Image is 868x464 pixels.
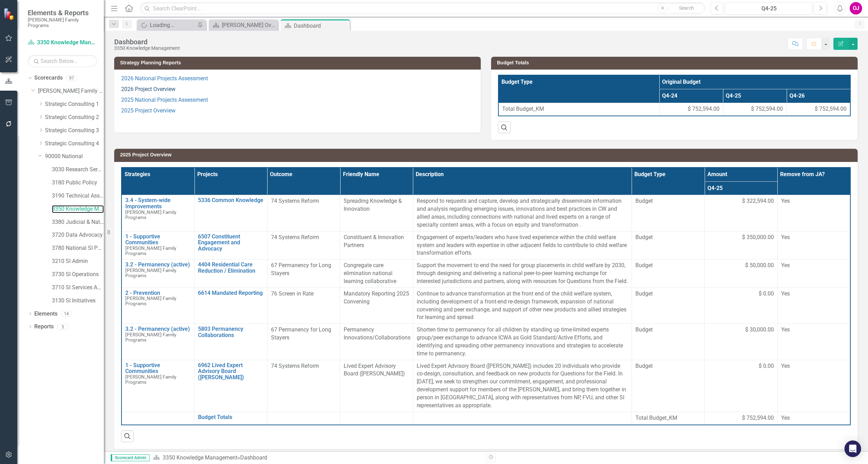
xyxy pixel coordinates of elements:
a: Strategic Consulting 2 [45,113,104,121]
span: 67 Permanency for Long Stayers [271,326,331,341]
a: [PERSON_NAME] Overview [210,21,276,29]
input: Search ClearPoint... [140,2,705,15]
span: [PERSON_NAME] Family Programs [125,295,176,306]
span: Spreading Knowledge & Innovation [344,198,402,212]
span: $ 350,000.00 [742,234,774,242]
span: [PERSON_NAME] Family Programs [125,374,176,385]
div: Loading... [150,21,196,29]
a: 2025 National Projects Assessment [121,97,208,103]
a: Strategic Consulting 3 [45,127,104,135]
td: Double-Click to Edit [413,288,632,324]
span: Yes [781,290,790,297]
a: 3.2 - Permanency (active) [125,262,191,268]
input: Search Below... [28,55,97,67]
a: 4404 Residential Care Reduction / Elimination [198,262,264,274]
span: Budget [635,262,701,270]
td: Double-Click to Edit [413,195,632,231]
span: Budget [635,290,701,298]
div: Dashboard [114,38,180,46]
td: Double-Click to Edit Right Click for Context Menu [121,360,195,412]
span: [PERSON_NAME] Family Programs [125,267,176,278]
p: Shorten time to permanency for all children by standing up time-limited experts group/peer exchan... [417,326,628,357]
td: Double-Click to Edit [340,324,413,360]
span: 67 Permanency for Long Stayers [271,262,331,276]
a: Loading... [138,21,196,29]
span: Yes [781,326,790,333]
p: Support the movement to end the need for group placements in child welfare by 2030, through desig... [417,262,628,285]
span: Yes [781,363,790,369]
td: Double-Click to Edit [632,288,705,324]
td: Double-Click to Edit Right Click for Context Menu [195,412,268,425]
a: 6614 Mandated Reporting [198,290,264,296]
span: $ 752,594.00 [815,105,847,113]
small: [PERSON_NAME] Family Programs [28,17,97,28]
span: Mandatory Reporting 2025 Convening [344,290,409,305]
a: 5803 Permanency Collaborations [198,326,264,338]
td: Double-Click to Edit [267,288,340,324]
div: Q4-25 [728,4,810,13]
td: Double-Click to Edit Right Click for Context Menu [195,231,268,260]
td: Double-Click to Edit [413,360,632,412]
button: Search [669,3,704,13]
a: 1 - Supportive Communities [125,362,191,374]
a: 3180 Public Policy [52,179,104,187]
div: 3350 Knowledge Management [114,46,180,51]
td: Double-Click to Edit Right Click for Context Menu [195,195,268,231]
span: $ 752,594.00 [751,105,783,113]
p: Continue to advance transformation at the front end of the child welfare system, including develo... [417,290,628,321]
td: Double-Click to Edit Right Click for Context Menu [195,260,268,288]
a: 90000 National [45,153,104,161]
div: 97 [66,75,77,81]
span: [PERSON_NAME] Family Programs [125,245,176,256]
td: Double-Click to Edit [777,360,850,412]
td: Double-Click to Edit [340,195,413,231]
div: Dashboard [240,454,267,461]
a: 3350 Knowledge Management [52,205,104,213]
span: Yes [781,262,790,269]
td: Double-Click to Edit [340,260,413,288]
td: Double-Click to Edit [267,412,340,425]
div: Dashboard [294,21,348,30]
div: OJ [850,2,862,15]
td: Double-Click to Edit [267,195,340,231]
td: Double-Click to Edit [267,231,340,260]
a: 3030 Research Services [52,166,104,174]
a: 1 - Supportive Communities [125,234,191,246]
h3: Strategy Planning Reports [120,60,477,65]
span: $ 0.00 [759,362,774,370]
div: 14 [61,311,72,317]
td: Double-Click to Edit [413,324,632,360]
span: $ 752,594.00 [742,414,774,422]
a: 3780 National SI Partnerships [52,244,104,252]
td: Double-Click to Edit [777,288,850,324]
span: [PERSON_NAME] Family Programs [125,332,176,343]
td: Double-Click to Edit [705,324,778,360]
a: 5336 Common Knowledge [198,197,264,203]
span: Yes [781,234,790,240]
td: Double-Click to Edit [777,231,850,260]
td: Double-Click to Edit [340,412,413,425]
div: [PERSON_NAME] Overview [222,21,276,29]
a: 3190 Technical Assistance Unit [52,192,104,200]
td: Double-Click to Edit [705,195,778,231]
a: Elements [34,310,57,318]
td: Double-Click to Edit [413,260,632,288]
td: Double-Click to Edit [267,360,340,412]
span: $ 752,594.00 [688,105,720,113]
td: Double-Click to Edit [340,231,413,260]
td: Double-Click to Edit Right Click for Context Menu [195,324,268,360]
span: Search [679,5,694,11]
td: Double-Click to Edit [340,288,413,324]
td: Double-Click to Edit Right Click for Context Menu [121,324,195,360]
td: Double-Click to Edit Right Click for Context Menu [121,260,195,288]
td: Double-Click to Edit Right Click for Context Menu [121,195,195,231]
span: Budget [635,197,701,205]
td: Double-Click to Edit [340,360,413,412]
span: Elements & Reports [28,9,97,17]
td: Double-Click to Edit [705,231,778,260]
a: 3730 SI Operations [52,271,104,279]
a: 3350 Knowledge Management [28,39,97,47]
a: 3.2 - Permanency (active) [125,326,191,332]
div: Open Intercom Messenger [844,440,861,457]
td: Double-Click to Edit [705,260,778,288]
